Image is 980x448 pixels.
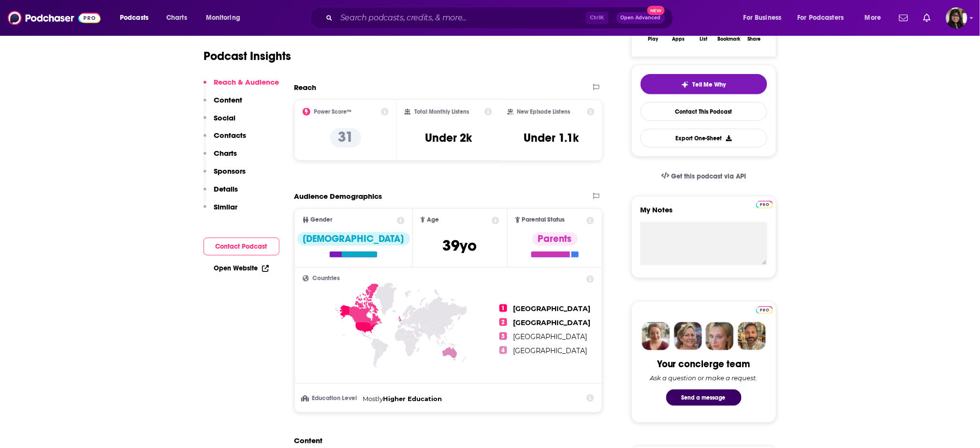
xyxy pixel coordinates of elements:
[319,7,683,29] div: Search podcasts, credits, & more...
[524,131,579,145] h3: Under 1.1k
[214,202,238,211] p: Similar
[414,108,469,115] h2: Total Monthly Listens
[204,166,246,184] button: Sponsors
[946,7,967,29] span: Logged in as parulyadav
[756,305,773,314] a: Pro website
[427,217,439,223] span: Age
[363,395,383,403] span: Mostly
[113,10,161,26] button: open menu
[120,11,148,25] span: Podcasts
[756,201,773,209] img: Podchaser Pro
[706,322,734,350] img: Jules Profile
[204,149,237,166] button: Charts
[647,6,665,15] span: New
[672,36,685,42] div: Apps
[214,113,236,122] p: Social
[744,11,782,25] span: For Business
[946,7,967,29] button: Show profile menu
[641,74,767,94] button: tell me why sparkleTell Me Why
[671,172,746,180] span: Get this podcast via API
[693,81,726,89] span: Tell Me Why
[204,113,236,131] button: Social
[199,10,253,26] button: open menu
[383,395,442,403] span: Higher Education
[294,192,382,201] h2: Audience Demographics
[314,108,352,115] h2: Power Score™
[204,184,238,202] button: Details
[895,10,912,26] a: Show notifications dropdown
[946,7,967,29] img: User Profile
[737,10,794,26] button: open menu
[858,10,893,26] button: open menu
[330,128,361,148] p: 31
[791,10,858,26] button: open menu
[214,166,246,176] p: Sponsors
[204,131,247,149] button: Contacts
[642,322,670,350] img: Sydney Profile
[654,164,754,188] a: Get this podcast via API
[214,184,238,194] p: Details
[920,10,935,26] a: Show notifications dropdown
[294,83,317,92] h2: Reach
[336,10,586,26] input: Search podcasts, credits, & more...
[303,395,359,402] h3: Education Level
[214,264,269,272] a: Open Website
[311,217,333,223] span: Gender
[8,9,101,27] img: Podchaser - Follow, Share and Rate Podcasts
[160,10,193,26] a: Charts
[586,12,609,24] span: Ctrl K
[641,205,767,222] label: My Notes
[294,436,595,445] h2: Content
[798,11,844,25] span: For Podcasters
[756,306,773,314] img: Podchaser Pro
[204,95,243,113] button: Content
[616,12,665,24] button: Open AdvancedNew
[204,238,279,255] button: Contact Podcast
[700,36,708,42] div: List
[513,318,590,327] span: [GEOGRAPHIC_DATA]
[166,11,187,25] span: Charts
[214,95,243,105] p: Content
[513,346,587,355] span: [GEOGRAPHIC_DATA]
[756,199,773,209] a: Pro website
[641,102,767,121] a: Contact This Podcast
[313,275,340,282] span: Countries
[204,77,279,95] button: Reach & Audience
[204,49,292,63] h1: Podcast Insights
[513,332,587,341] span: [GEOGRAPHIC_DATA]
[499,304,507,312] span: 1
[204,202,238,220] button: Similar
[648,36,658,42] div: Play
[865,11,881,25] span: More
[641,129,767,148] button: Export One-Sheet
[499,346,507,354] span: 4
[738,322,766,350] img: Jon Profile
[206,11,240,25] span: Monitoring
[681,81,689,89] img: tell me why sparkle
[499,332,507,340] span: 3
[214,77,279,87] p: Reach & Audience
[657,358,750,370] div: Your concierge team
[499,318,507,326] span: 2
[650,374,758,382] div: Ask a question or make a request.
[214,131,247,140] p: Contacts
[297,232,410,246] div: [DEMOGRAPHIC_DATA]
[621,15,661,20] span: Open Advanced
[517,108,570,115] h2: New Episode Listens
[443,236,477,255] span: 39 yo
[532,232,578,246] div: Parents
[748,36,761,42] div: Share
[513,304,590,313] span: [GEOGRAPHIC_DATA]
[214,149,237,158] p: Charts
[425,131,472,145] h3: Under 2k
[522,217,565,223] span: Parental Status
[717,36,740,42] div: Bookmark
[666,389,742,406] button: Send a message
[674,322,702,350] img: Barbara Profile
